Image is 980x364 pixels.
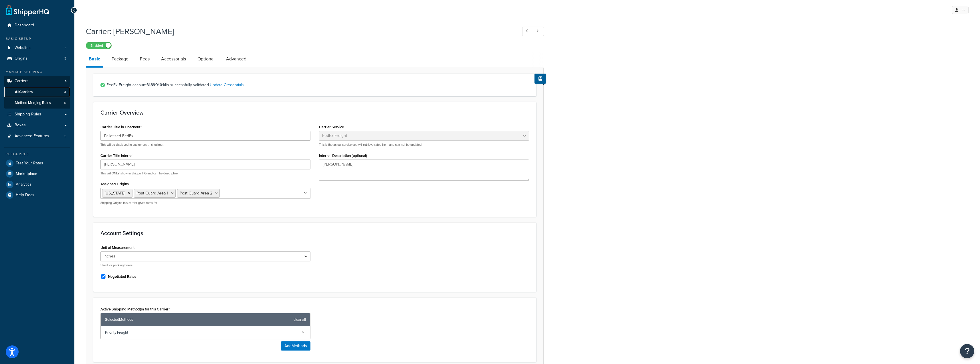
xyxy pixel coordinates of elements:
span: Selected Methods [105,316,291,324]
p: This is the actual service you will retrieve rates from and can not be updated [319,143,529,147]
a: Basic [86,52,103,68]
span: Priority Freight [105,328,297,337]
a: Origins3 [4,53,70,64]
button: Open Resource Center [960,344,974,358]
a: Websites1 [4,43,70,53]
li: Websites [4,43,70,53]
div: Manage Shipping [4,70,70,74]
a: Advanced Features3 [4,131,70,141]
p: Shipping Origins this carrier gives rates for [100,201,310,205]
span: Dashboard [15,23,34,28]
span: 3 [64,134,66,139]
button: AddMethods [281,341,310,351]
span: Test Your Rates [16,161,43,166]
a: Shipping Rules [4,109,70,120]
a: Accessorials [158,52,189,66]
label: Internal Description (optional) [319,154,367,158]
a: Previous Record [522,27,533,36]
span: Origins [15,56,27,61]
button: Show Help Docs [534,74,546,84]
label: Carrier Title in Checkout [100,125,142,129]
label: Unit of Measurement [100,245,134,250]
span: Boxes [15,123,26,128]
a: Carriers [4,76,70,86]
span: Post Guard Area 2 [180,190,212,196]
a: clear all [294,316,306,324]
div: Basic Setup [4,36,70,41]
a: Marketplace [4,169,70,179]
label: Active Shipping Method(s) for this Carrier [100,307,170,312]
textarea: [PERSON_NAME] [319,160,529,181]
span: Websites [15,46,31,50]
span: Post Guard Area 1 [136,190,168,196]
span: 3 [64,56,66,61]
a: Analytics [4,179,70,190]
label: Carrier Title Internal [100,154,133,158]
span: All Carriers [15,90,33,95]
a: Method Merging Rules0 [4,98,70,108]
li: Method Merging Rules [4,98,70,108]
span: 4 [64,90,66,95]
span: Shipping Rules [15,112,41,117]
span: Carriers [15,79,29,84]
p: This will be displayed to customers at checkout [100,143,310,147]
label: Carrier Service [319,125,344,129]
a: Test Your Rates [4,158,70,168]
span: 1 [65,46,66,50]
h1: Carrier: [PERSON_NAME] [86,26,512,37]
a: Fees [137,52,153,66]
li: Origins [4,53,70,64]
h3: Account Settings [100,230,529,236]
a: Optional [195,52,217,66]
label: Negotiated Rates [108,274,136,279]
a: Advanced [223,52,249,66]
span: Marketplace [16,172,37,176]
span: 0 [64,101,66,105]
div: Resources [4,152,70,157]
label: Assigned Origins [100,182,129,186]
p: Used for packing boxes [100,263,310,267]
a: AllCarriers4 [4,87,70,97]
li: Advanced Features [4,131,70,141]
a: Boxes [4,120,70,131]
label: Enabled [86,42,111,49]
a: Help Docs [4,190,70,200]
p: This will ONLY show in ShipperHQ and can be descriptive [100,171,310,176]
span: [US_STATE] [105,190,125,196]
span: Help Docs [16,193,34,198]
a: Next Record [533,27,544,36]
span: Advanced Features [15,134,49,139]
span: Analytics [16,182,31,187]
li: Carriers [4,76,70,109]
a: Update Credentials [210,82,244,88]
a: Dashboard [4,20,70,31]
h3: Carrier Overview [100,109,529,116]
span: FedEx Freight account is successfully validated. [106,81,529,89]
strong: 318991014 [146,82,166,88]
span: Method Merging Rules [15,101,51,105]
a: Package [109,52,131,66]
